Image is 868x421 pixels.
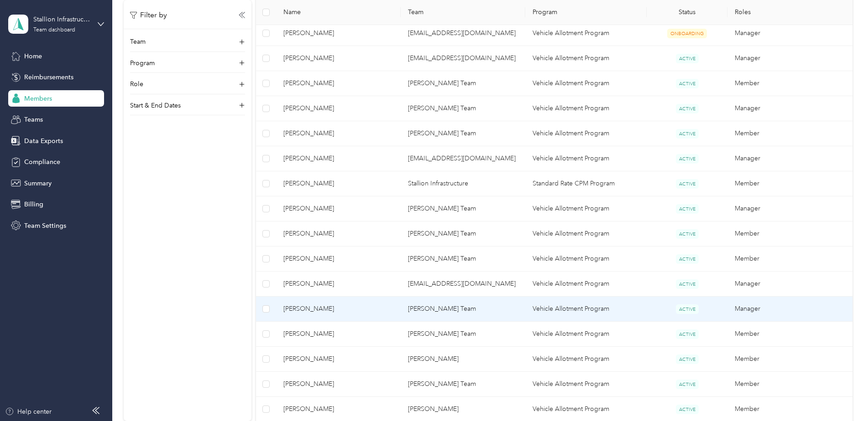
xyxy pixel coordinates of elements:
td: Bruce Hudson [276,96,401,121]
td: Jason Singleterry [401,347,525,372]
span: Teams [24,115,43,124]
td: Manager [727,297,852,322]
span: [PERSON_NAME] [283,404,393,414]
td: Juan Garza [276,347,401,372]
span: ONBOARDING [667,29,707,38]
span: ACTIVE [676,329,699,339]
span: [PERSON_NAME] [283,154,393,164]
span: Members [24,94,52,103]
span: ACTIVE [676,229,699,239]
td: Member [727,347,852,372]
span: [PERSON_NAME] [283,28,393,38]
span: [PERSON_NAME] [283,254,393,264]
td: eharmel@stallionis.com [401,46,525,71]
p: Start & End Dates [130,101,181,110]
td: Manager [727,196,852,221]
span: [PERSON_NAME] [283,279,393,289]
span: Summary [24,179,52,188]
td: Vehicle Allotment Program [525,372,647,397]
p: Team [130,37,146,47]
td: Steve Rayburn Team [401,121,525,146]
td: Eric Harmel [276,46,401,71]
span: [PERSON_NAME] [283,103,393,113]
td: David Henley [276,21,401,46]
span: ACTIVE [676,129,699,139]
td: Member [727,121,852,146]
span: [PERSON_NAME] [283,304,393,314]
span: ACTIVE [676,380,699,389]
td: Vehicle Allotment Program [525,21,647,46]
td: Bobby Walker [276,322,401,347]
div: Team dashboard [33,27,75,33]
span: [PERSON_NAME] [283,229,393,239]
span: [PERSON_NAME] [283,78,393,88]
span: [PERSON_NAME] [283,204,393,214]
span: ACTIVE [676,405,699,414]
td: Justin Getzinger [276,71,401,96]
td: Vehicle Allotment Program [525,96,647,121]
td: Vehicle Allotment Program [525,146,647,171]
span: [PERSON_NAME] [283,53,393,63]
td: Standard Rate CPM Program [525,171,647,196]
span: [PERSON_NAME] [283,354,393,364]
p: Role [130,80,143,89]
td: Stallion Infrastructure [401,171,525,196]
td: Vehicle Allotment Program [525,46,647,71]
div: Stallion Infrastructure Services [33,15,90,24]
td: Scott Jones Team [401,372,525,397]
td: Marcus McClung Team [401,246,525,272]
td: James Porter Team [401,297,525,322]
td: Rob Robinson Team [401,71,525,96]
td: Robert Sanders [276,246,401,272]
td: Vehicle Allotment Program [525,71,647,96]
span: ACTIVE [676,279,699,289]
td: csimon@stallionis.com [401,272,525,297]
td: Manager [727,96,852,121]
td: Vehicle Allotment Program [525,297,647,322]
td: Vehicle Allotment Program [525,272,647,297]
span: Home [24,51,42,61]
td: Joshua Brockman [276,196,401,221]
span: ACTIVE [676,104,699,113]
td: Manager [727,272,852,297]
td: Vehicle Allotment Program [525,196,647,221]
td: Member [727,322,852,347]
td: Marcus McClung Team [401,221,525,246]
td: Member [727,246,852,272]
td: Manager [727,46,852,71]
td: Manager [727,146,852,171]
td: Member [727,71,852,96]
span: ACTIVE [676,254,699,264]
span: ACTIVE [676,204,699,214]
span: Team Settings [24,221,66,231]
td: Cameron Simon [276,272,401,297]
td: John Boggs [276,372,401,397]
span: [PERSON_NAME] [283,379,393,389]
td: Vehicle Allotment Program [525,347,647,372]
td: dhenley@stallionis.com [401,21,525,46]
button: Help center [5,407,52,416]
span: Data Exports [24,136,63,146]
span: ACTIVE [676,154,699,164]
span: Billing [24,200,43,209]
span: [PERSON_NAME] [283,128,393,139]
td: Jose Munoz [276,171,401,196]
td: Robert Leblanc [276,146,401,171]
td: Bruce Hudson's Team [401,96,525,121]
td: Vehicle Allotment Program [525,221,647,246]
td: rleblanc@stallionis.com [401,146,525,171]
td: Manager [727,21,852,46]
td: Joshua Brockman Team [401,196,525,221]
td: ONBOARDING [647,21,727,46]
span: [PERSON_NAME] [283,179,393,189]
span: Name [283,9,393,16]
span: ACTIVE [676,54,699,63]
td: Member [727,221,852,246]
td: Member [727,372,852,397]
td: Member [727,171,852,196]
span: ACTIVE [676,179,699,189]
td: James Porter [276,297,401,322]
span: ACTIVE [676,304,699,314]
span: ACTIVE [676,354,699,364]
